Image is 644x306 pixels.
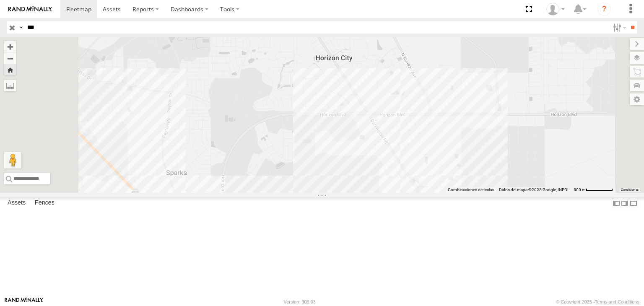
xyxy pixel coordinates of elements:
label: Search Query [18,21,24,34]
label: Assets [3,197,30,209]
button: Arrastra el hombrecito naranja al mapa para abrir Street View [4,152,21,169]
img: rand-logo.svg [8,6,52,12]
button: Combinaciones de teclas [448,187,494,193]
button: Zoom out [4,52,16,64]
i: ? [597,3,611,16]
span: Datos del mapa ©2025 Google, INEGI [499,187,569,192]
a: Visit our Website [5,298,43,306]
label: Dock Summary Table to the Left [612,197,621,209]
label: Fences [31,197,59,209]
button: Zoom in [4,41,16,52]
a: Condiciones [621,188,639,192]
div: Version: 305.03 [284,299,316,304]
label: Dock Summary Table to the Right [621,197,629,209]
div: © Copyright 2025 - [556,299,639,304]
button: Zoom Home [4,64,16,75]
div: Irving Rodriguez [543,3,568,16]
label: Search Filter Options [610,21,628,34]
span: 500 m [574,187,586,192]
label: Hide Summary Table [629,197,638,209]
label: Measure [4,80,16,91]
button: Escala del mapa: 500 m por 61 píxeles [571,187,615,193]
a: Terms and Conditions [595,299,639,304]
label: Map Settings [630,93,644,105]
